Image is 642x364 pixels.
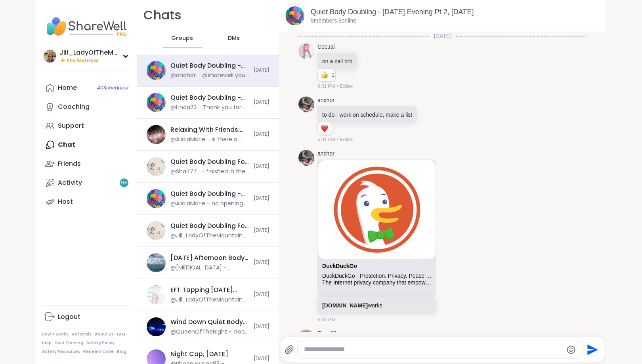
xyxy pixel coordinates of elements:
[83,349,114,355] a: Redeem Code
[147,317,166,336] img: Wind Down Quiet Body Doubling - Wednesday, Sep 10
[317,97,334,104] a: anchor
[170,61,249,70] div: Quiet Body Doubling - [DATE] Evening Pt 2, [DATE]
[147,221,166,240] img: Quiet Body Doubling For Productivity - Thursday, Sep 11
[58,313,80,321] div: Logout
[147,189,166,208] img: Quiet Body Doubling -Wednesday Evening Pt 2, Sep 10
[143,6,182,24] h1: Chats
[318,160,436,259] img: DuckDuckGo - Protection. Privacy. Peace of mind.
[42,13,130,40] img: ShareWell Nav Logo
[332,72,335,79] span: 2
[254,291,269,298] span: [DATE]
[322,279,432,286] div: The Internet privacy company that empowers you to seamlessly take control of your personal inform...
[97,85,128,91] span: 40 Scheduled
[147,253,166,272] img: Thursday Afternoon Body Doublers and Chillers!, Sep 11
[147,157,166,176] img: Quiet Body Doubling For Productivity - Thursday, Sep 11
[170,200,249,208] div: @AliciaMarie - no openings tonight for
[322,273,432,279] div: DuckDuckGo - Protection. Privacy. Peace of mind.
[322,57,352,65] p: on a call brb
[317,136,335,143] span: 6:31 PM
[42,78,130,97] a: Home40Scheduled
[170,232,249,240] div: @Jill_LadyOfTheMountain - I ran some errands, ate lunch and worked on some odds and ends... i hav...
[340,136,353,143] span: Edited
[317,316,335,323] span: 6:31 PM
[58,83,77,92] div: Home
[311,17,356,25] p: 9 members, 8 online
[320,125,329,132] button: Reactions: love
[337,136,338,143] span: •
[317,83,335,90] span: 6:31 PM
[298,330,314,345] img: https://sharewell-space-live.sfo3.digitaloceanspaces.com/user-generated/cd3f7208-5c1d-4ded-b9f4-9...
[254,355,269,362] span: [DATE]
[170,104,249,112] div: @Linda22 - Thank you for hosting
[322,111,412,119] p: to do - work on schedule, make a list
[170,318,249,326] div: Wind Down Quiet Body Doubling - [DATE]
[58,102,90,111] div: Coaching
[285,6,304,25] img: Quiet Body Doubling - Thursday Evening Pt 2, Sep 11
[170,264,249,272] div: @[MEDICAL_DATA] - Hopping off early, enjoy your day everyone!
[318,69,332,82] div: Reaction list
[72,332,92,337] a: Referrals
[147,93,166,112] img: Quiet Body Doubling -Thursday Evening, Sep 11
[86,340,115,346] a: Safety Policy
[170,157,249,166] div: Quiet Body Doubling For Productivity - [DATE]
[170,72,249,80] div: @anchor - @sharewell you aren’t coming up as a participant
[117,332,125,337] a: FAQ
[311,8,474,16] a: Quiet Body Doubling - [DATE] Evening Pt 2, [DATE]
[254,99,269,106] span: [DATE]
[170,328,249,336] div: @QueenOfTheNight - Good night! Thanks for winding down with me!
[42,116,130,135] a: Support
[42,192,130,211] a: Host
[58,178,82,187] div: Activity
[170,93,249,102] div: Quiet Body Doubling -[DATE] Evening, [DATE]
[147,285,166,304] img: EFT Tapping Thursday Practice, Sep 11
[322,263,357,269] a: Attachment
[170,125,249,134] div: Relaxing With Friends: Game Night!, [DATE]
[228,34,240,42] span: DMs
[67,57,99,64] span: Pro Member
[170,296,249,304] div: @Jill_LadyOfTheMountain - I only saw the beautiful sky on your profile, but that's fine... as lon...
[170,136,249,144] div: @AliciaMarie - is there a part two tonight
[322,301,432,309] p: works
[42,349,80,355] a: Safety Resources
[95,332,114,337] a: About Us
[254,259,269,266] span: [DATE]
[254,67,269,74] span: [DATE]
[170,350,228,358] div: Night Cap, [DATE]
[58,159,81,168] div: Friends
[147,61,166,80] img: Quiet Body Doubling - Thursday Evening Pt 2, Sep 11
[59,48,119,57] div: Jill_LadyOfTheMountain
[340,83,353,90] span: Edited
[429,32,456,40] span: [DATE]
[317,43,335,51] a: CeeJai
[121,180,128,186] span: 9 +
[147,125,166,144] img: Relaxing With Friends: Game Night!, Sep 09
[117,349,126,355] a: Blog
[170,222,249,230] div: Quiet Body Doubling For Productivity - [DATE]
[583,341,601,358] button: Send
[322,302,368,309] a: [DOMAIN_NAME]
[318,122,332,135] div: Reaction list
[42,97,130,116] a: Coaching
[317,330,336,337] a: Rose68
[42,173,130,192] a: Activity9+
[254,131,269,138] span: [DATE]
[58,197,73,206] div: Host
[42,307,130,326] a: Logout
[171,34,193,42] span: Groups
[170,254,249,262] div: [DATE] Afternoon Body Doublers and Chillers!, [DATE]
[170,190,249,198] div: Quiet Body Doubling -[DATE] Evening Pt 2, [DATE]
[566,345,576,355] button: Emoji picker
[298,43,314,59] img: https://sharewell-space-live.sfo3.digitaloceanspaces.com/user-generated/31362a71-9c08-4605-8112-5...
[320,72,329,78] button: Reactions: like
[254,195,269,202] span: [DATE]
[298,150,314,166] img: https://sharewell-space-live.sfo3.digitaloceanspaces.com/user-generated/bd698b57-9748-437a-a102-e...
[317,150,334,158] a: anchor
[254,323,269,330] span: [DATE]
[58,121,84,130] div: Support
[304,345,563,354] textarea: Type your message
[254,163,269,170] span: [DATE]
[42,340,52,346] a: Help
[298,97,314,112] img: https://sharewell-space-live.sfo3.digitaloceanspaces.com/user-generated/bd698b57-9748-437a-a102-e...
[55,340,83,346] a: Host Training
[170,286,249,294] div: EFT Tapping [DATE] Practice, [DATE]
